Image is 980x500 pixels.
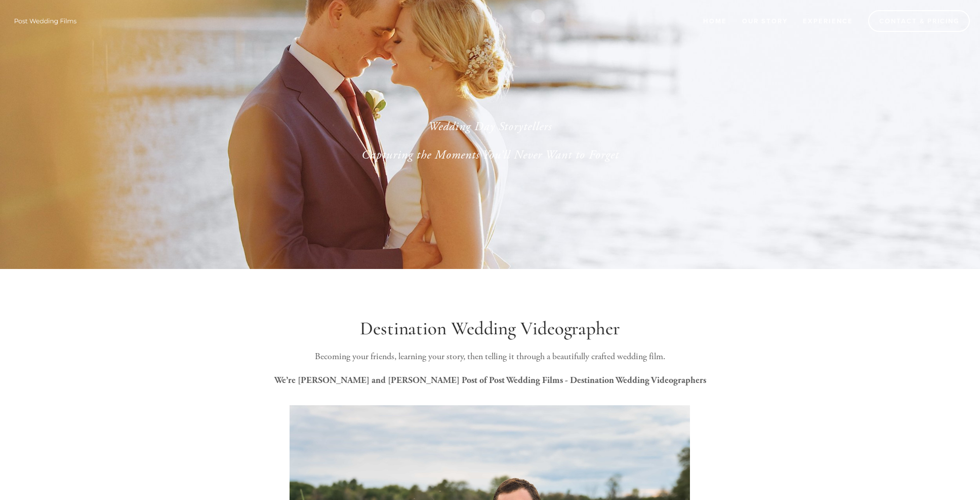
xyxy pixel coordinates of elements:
img: Wisconsin Wedding Videographer [10,13,81,28]
a: Our Story [736,13,794,29]
a: Contact & Pricing [868,10,970,32]
a: Home [697,13,733,29]
p: Wedding Day Storytellers [264,118,716,136]
strong: We’re [PERSON_NAME] and [PERSON_NAME] Post of Post Wedding Films - Destination Wedding Videographers [274,375,706,386]
a: Experience [796,13,860,29]
p: Capturing the Moments You’ll Never Want to Forget [264,146,716,164]
h1: Destination Wedding Videographer [248,318,732,340]
p: Becoming your friends, learning your story, then telling it through a beautifully crafted wedding... [248,350,732,364]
